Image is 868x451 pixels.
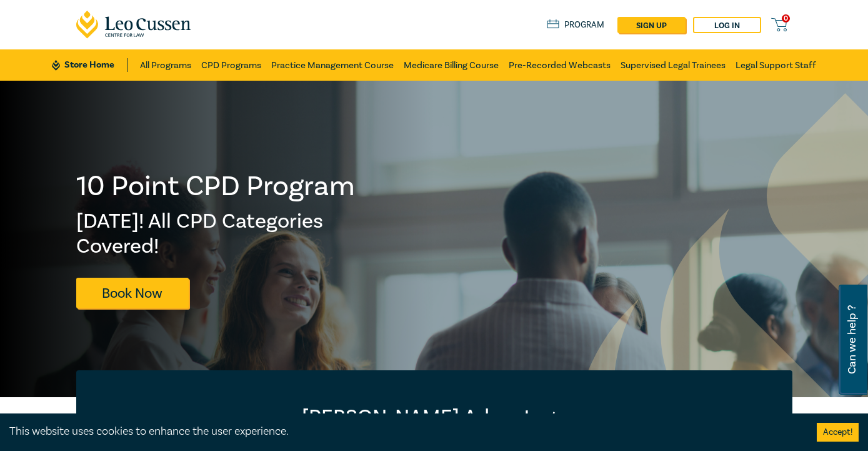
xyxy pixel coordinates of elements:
[547,18,605,32] a: Program
[846,292,858,387] span: Can we help ?
[76,209,356,259] h2: [DATE]! All CPD Categories Covered!
[404,49,499,81] a: Medicare Billing Course
[782,14,790,23] span: 0
[693,17,761,33] a: Log in
[9,423,798,440] div: This website uses cookies to enhance the user experience.
[76,170,356,203] h1: 10 Point CPD Program
[617,17,686,33] a: sign up
[101,405,767,430] h2: [PERSON_NAME] Advantage
[509,49,611,81] a: Pre-Recorded Webcasts
[736,49,816,81] a: Legal Support Staff
[52,58,127,72] a: Store Home
[271,49,394,81] a: Practice Management Course
[201,49,261,81] a: CPD Programs
[140,49,191,81] a: All Programs
[817,423,859,442] button: Accept cookies
[76,278,189,308] a: Book Now
[621,49,726,81] a: Supervised Legal Trainees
